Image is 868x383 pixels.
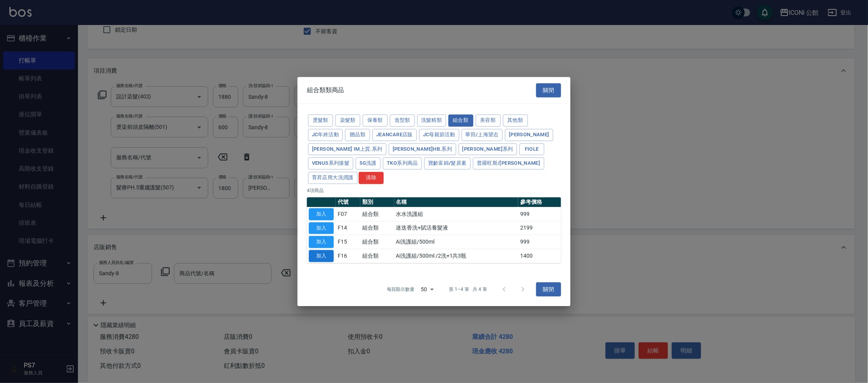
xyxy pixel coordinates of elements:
button: 美容類 [476,114,501,126]
span: 組合類類商品 [307,86,344,94]
button: 加入 [309,222,334,234]
p: 每頁顯示數量 [387,286,415,293]
button: 燙髮類 [308,114,333,126]
button: 寶齡富錦/髮原素 [424,158,471,170]
p: 第 1–4 筆 共 4 筆 [449,286,487,293]
button: 保養類 [363,114,388,126]
th: 代號 [336,197,360,207]
div: 50 [418,279,437,300]
td: 組合類 [360,221,394,235]
button: 組合類 [448,114,473,126]
button: 加入 [309,208,334,220]
td: F15 [336,235,360,249]
td: 999 [518,207,561,221]
button: 5G洗護 [356,158,381,170]
button: 華田/上海望志 [462,129,503,141]
button: [PERSON_NAME]HB.系列 [389,143,456,155]
th: 參考價格 [518,197,561,207]
button: 普羅旺斯/[PERSON_NAME] [473,158,544,170]
button: 育昇店用大洗潤護 [308,172,358,184]
td: 水水洗護組 [394,207,519,221]
td: F16 [336,249,360,263]
td: 999 [518,235,561,249]
button: [PERSON_NAME] iM上質.系列 [308,143,386,155]
th: 類別 [360,197,394,207]
button: TKO系列商品 [383,158,422,170]
td: 組合類 [360,235,394,249]
th: 名稱 [394,197,519,207]
td: 組合類 [360,249,394,263]
button: [PERSON_NAME]系列 [459,143,517,155]
td: F07 [336,207,360,221]
p: 4 項商品 [307,187,561,194]
td: Ai洗護組/500ml [394,235,519,249]
button: 加入 [309,236,334,248]
button: 加入 [309,250,334,262]
button: 關閉 [536,282,561,297]
button: 贈品類 [345,129,370,141]
button: Fiole [519,143,544,155]
button: JeanCare店販 [372,129,417,141]
td: 組合類 [360,207,394,221]
button: 其他類 [503,114,528,126]
button: JC母親節活動 [419,129,459,141]
button: 洗髮精類 [417,114,446,126]
td: 1400 [518,249,561,263]
button: 染髮類 [335,114,360,126]
td: Ai洗護組/500ml /2洗+1共3瓶 [394,249,519,263]
button: 關閉 [536,83,561,98]
button: 清除 [359,172,384,184]
td: 迷迭香洗+賦活養髮液 [394,221,519,235]
td: F14 [336,221,360,235]
button: JC年終活動 [308,129,343,141]
button: [PERSON_NAME] [505,129,553,141]
button: Venus系列接髮 [308,158,353,170]
button: 造型類 [390,114,415,126]
td: 2199 [518,221,561,235]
